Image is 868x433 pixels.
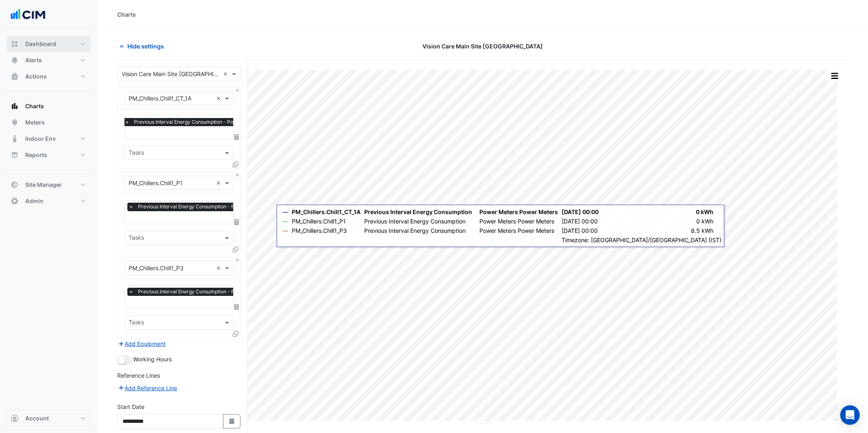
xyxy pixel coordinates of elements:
button: Dashboard [7,36,91,52]
span: Clear [216,264,223,272]
span: Hide settings [127,42,164,50]
button: Actions [7,68,91,85]
button: Add Equipment [117,339,166,348]
app-icon: Admin [11,197,19,205]
span: Charts [25,102,44,110]
span: Admin [25,197,44,205]
app-icon: Dashboard [11,40,19,48]
app-icon: Alerts [11,56,19,64]
button: Account [7,410,91,426]
button: Add Reference Line [117,383,178,393]
span: Reports [25,151,47,159]
span: Previous Interval Energy Consumption - Power Meters, Power Meters [136,288,301,296]
span: Vision Care Main Site [GEOGRAPHIC_DATA] [423,42,543,50]
button: Admin [7,193,91,209]
span: Clear [216,179,223,187]
span: Working Hours [133,356,172,363]
button: Alerts [7,52,91,68]
span: Choose Function [233,133,241,140]
label: Start Date [117,402,144,411]
span: × [123,118,131,126]
app-icon: Indoor Env [11,135,19,143]
button: Hide settings [117,39,169,53]
span: Previous Interval Energy Consumption - Power Meters, Power Meters [132,118,297,126]
span: Indoor Env [25,135,56,143]
span: Choose Function [233,303,241,310]
button: Close [235,88,240,93]
span: Dashboard [25,40,56,48]
app-icon: Charts [11,102,19,110]
div: Open Intercom Messenger [840,405,860,425]
app-icon: Meters [11,118,19,127]
span: Meters [25,118,45,127]
span: Site Manager [25,181,62,189]
label: Reference Lines [117,371,160,380]
span: Account [25,414,49,422]
button: Charts [7,98,91,114]
app-icon: Site Manager [11,181,19,189]
span: Alerts [25,56,42,64]
span: Choose Function [233,219,241,225]
span: Actions [25,72,47,81]
button: Meters [7,114,91,131]
div: Tasks [127,318,144,328]
span: Clone Favourites and Tasks from this Equipment to other Equipment [233,246,238,253]
button: Close [235,258,240,263]
fa-icon: Select Date [228,418,236,425]
span: × [127,203,135,211]
span: Clone Favourites and Tasks from this Equipment to other Equipment [233,161,238,168]
div: Charts [117,10,136,19]
span: Clone Favourites and Tasks from this Equipment to other Equipment [233,330,238,337]
div: Tasks [127,148,144,159]
button: Reports [7,147,91,163]
button: Indoor Env [7,131,91,147]
button: Site Manager [7,177,91,193]
span: × [127,288,135,296]
span: Clear [216,94,223,103]
img: Company Logo [10,7,46,23]
app-icon: Actions [11,72,19,81]
button: More Options [826,71,843,81]
span: Previous Interval Energy Consumption - Power Meters, Power Meters [136,203,301,211]
button: Close [235,173,240,178]
div: Tasks [127,233,144,244]
app-icon: Reports [11,151,19,159]
span: Clear [223,70,230,78]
